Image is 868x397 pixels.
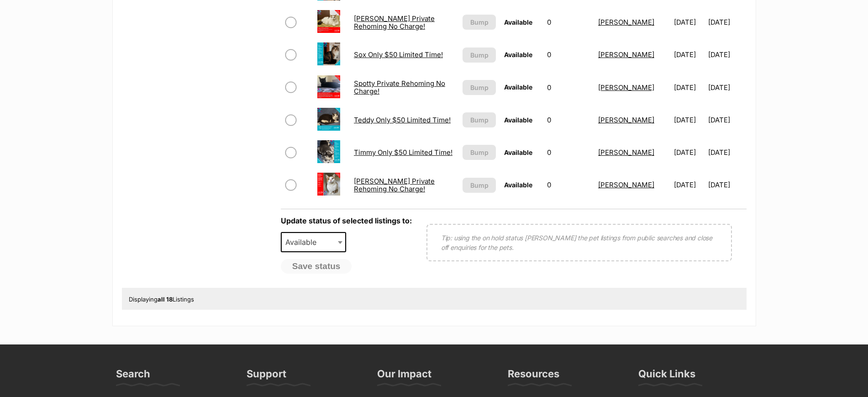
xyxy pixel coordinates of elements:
[116,367,150,386] h3: Search
[543,39,594,70] td: 0
[281,216,412,225] label: Update status of selected listings to:
[598,180,654,189] a: [PERSON_NAME]
[543,137,594,168] td: 0
[354,148,452,157] a: Timmy Only $50 Limited Time!
[441,233,717,252] p: Tip: using the on hold status [PERSON_NAME] the pet listings from public searches and close off e...
[282,236,326,249] span: Available
[708,39,745,70] td: [DATE]
[598,148,654,157] a: [PERSON_NAME]
[377,367,431,386] h3: Our Impact
[670,104,707,136] td: [DATE]
[470,180,489,190] span: Bump
[504,148,532,156] span: Available
[158,296,173,303] strong: all 18
[708,137,745,168] td: [DATE]
[708,6,745,38] td: [DATE]
[598,83,654,92] a: [PERSON_NAME]
[543,6,594,38] td: 0
[504,51,532,58] span: Available
[470,148,489,157] span: Bump
[354,14,435,31] a: [PERSON_NAME] Private Rehoming No Charge!
[281,259,352,274] button: Save status
[638,367,695,386] h3: Quick Links
[670,169,707,201] td: [DATE]
[247,367,286,386] h3: Support
[129,296,194,303] span: Displaying Listings
[354,116,451,124] a: Teddy Only $50 Limited Time!
[463,48,496,63] button: Bump
[708,104,745,136] td: [DATE]
[470,115,489,125] span: Bump
[470,17,489,27] span: Bump
[281,232,347,252] span: Available
[470,50,489,60] span: Bump
[463,80,496,95] button: Bump
[504,18,532,26] span: Available
[598,18,654,26] a: [PERSON_NAME]
[670,39,707,70] td: [DATE]
[670,6,707,38] td: [DATE]
[670,72,707,103] td: [DATE]
[504,116,532,124] span: Available
[708,169,745,201] td: [DATE]
[463,112,496,127] button: Bump
[670,137,707,168] td: [DATE]
[354,177,435,193] a: [PERSON_NAME] Private Rehoming No Charge!
[543,104,594,136] td: 0
[504,181,532,189] span: Available
[463,178,496,193] button: Bump
[463,15,496,30] button: Bump
[543,72,594,103] td: 0
[598,116,654,124] a: [PERSON_NAME]
[470,83,489,92] span: Bump
[504,83,532,91] span: Available
[354,50,443,59] a: Sox Only $50 Limited Time!
[463,145,496,160] button: Bump
[708,72,745,103] td: [DATE]
[354,79,445,95] a: Spotty Private Rehoming No Charge!
[543,169,594,201] td: 0
[598,50,654,59] a: [PERSON_NAME]
[508,367,559,386] h3: Resources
